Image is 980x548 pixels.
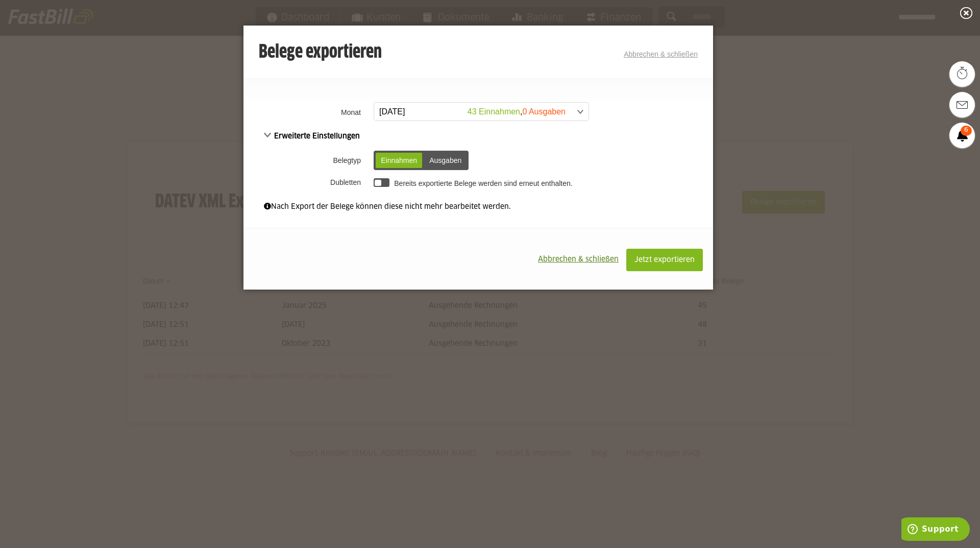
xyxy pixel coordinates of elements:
[264,133,360,140] span: Erweiterte Einstellungen
[634,256,695,264] span: Jetzt exportieren
[376,153,422,168] div: Einnahmen
[961,126,972,136] span: 6
[424,153,467,168] div: Ausgaben
[264,201,693,212] div: Nach Export der Belege können diese nicht mehr bearbeitet werden.
[538,256,619,263] span: Abbrechen & schließen
[243,147,371,174] th: Belegtyp
[626,249,703,271] button: Jetzt exportieren
[949,123,975,148] a: 6
[530,249,626,270] button: Abbrechen & schließen
[901,517,970,543] iframe: Öffnet ein Widget, in dem Sie weitere Informationen finden
[243,174,371,191] th: Dubletten
[243,99,371,125] th: Monat
[624,50,698,58] a: Abbrechen & schließen
[259,42,382,63] h3: Belege exportieren
[394,179,572,187] label: Bereits exportierte Belege werden sind erneut enthalten.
